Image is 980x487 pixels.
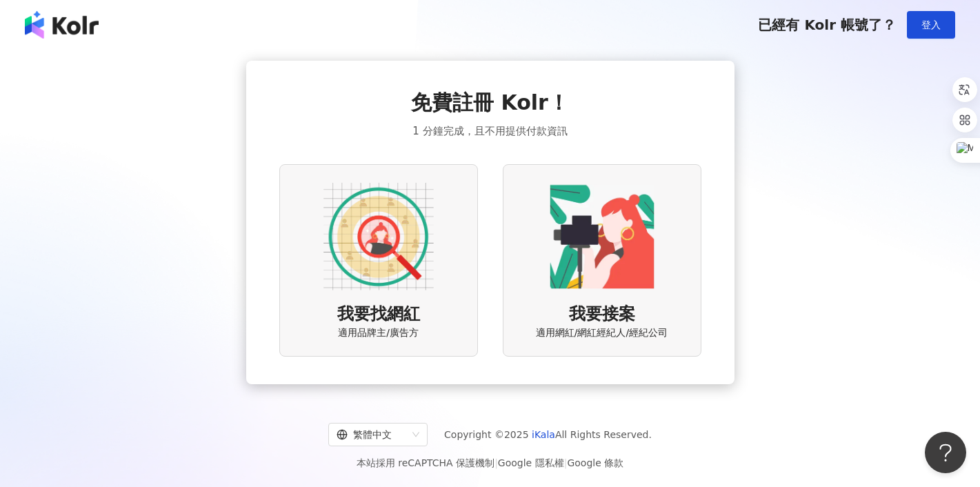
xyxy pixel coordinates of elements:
span: 已經有 Kolr 帳號了？ [758,17,896,33]
span: 1 分鐘完成，且不用提供付款資訊 [412,123,567,139]
img: AD identity option [323,181,434,292]
iframe: Help Scout Beacon - Open [925,432,966,473]
span: | [564,457,568,468]
img: logo [25,11,99,39]
span: 我要找網紅 [337,303,420,326]
a: iKala [532,429,555,440]
span: 登入 [921,19,941,30]
a: Google 條款 [567,457,623,468]
span: 適用品牌主/廣告方 [338,326,419,340]
span: Copyright © 2025 All Rights Reserved. [444,426,652,443]
a: Google 隱私權 [498,457,564,468]
span: 免費註冊 Kolr！ [411,88,569,117]
span: 我要接案 [569,303,635,326]
button: 登入 [907,11,955,39]
span: | [494,457,498,468]
img: KOL identity option [547,181,657,292]
span: 本站採用 reCAPTCHA 保護機制 [357,455,623,471]
div: 繁體中文 [337,424,407,446]
span: 適用網紅/網紅經紀人/經紀公司 [536,326,668,340]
